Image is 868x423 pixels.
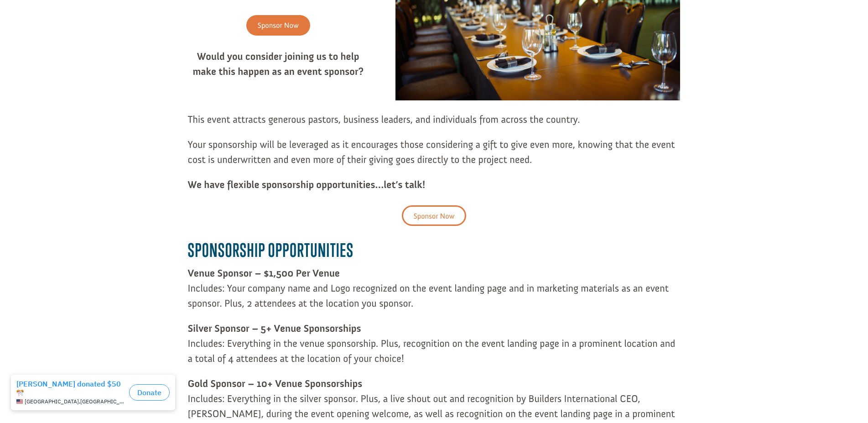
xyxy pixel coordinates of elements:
[188,178,426,191] strong: We have flexible sponsorship opportunities…let’s talk!
[192,50,364,78] strong: Would you consider joining us to help make this happen as an event sponsor?
[16,19,24,26] img: emoji confettiBall
[16,28,23,35] img: US.png
[188,266,681,321] p: Includes: Your company name and Logo recognized on the event landing page and in marketing materi...
[402,205,466,226] a: Sponsor Now
[188,112,681,137] p: This event attracts generous pastors, business leaders, and individuals from across the country.
[188,137,681,177] p: Your sponsorship will be leveraged as it encourages those considering a gift to give even more, k...
[246,15,310,36] a: Sponsor Now
[188,377,363,390] strong: Gold Sponsor – 10+ Venue Sponsorships
[188,240,681,266] h3: Sponsorship Opportunities
[188,267,340,279] strong: Venue Sponsor – $1,500 Per Venue
[129,14,170,31] button: Donate
[16,9,125,27] div: [PERSON_NAME] donated $50
[25,28,125,35] span: [GEOGRAPHIC_DATA] , [GEOGRAPHIC_DATA]
[188,321,681,376] p: Includes: Everything in the venue sponsorship. Plus, recognition on the event landing page in a p...
[188,322,361,334] strong: Silver Sponsor – 5+ Venue Sponsorships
